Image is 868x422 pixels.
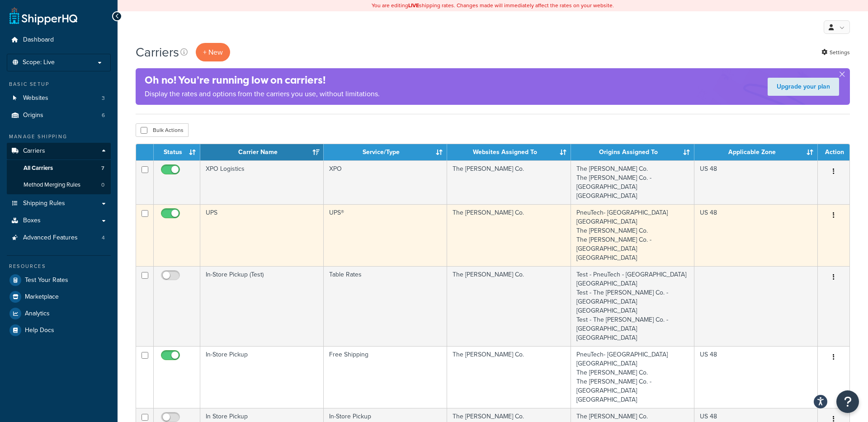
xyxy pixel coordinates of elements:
b: LIVE [408,1,419,9]
button: Bulk Actions [136,123,189,137]
span: Dashboard [23,36,54,44]
span: All Carriers [24,164,53,172]
td: UPS® [324,204,447,266]
a: Dashboard [7,32,111,48]
span: 4 [102,234,105,242]
p: Display the rates and options from the carriers you use, without limitations. [145,88,380,100]
td: Free Shipping [324,346,447,408]
span: Scope: Live [23,59,55,66]
th: Carrier Name: activate to sort column ascending [200,144,324,160]
a: Test Your Rates [7,272,111,288]
span: 3 [102,94,105,102]
td: US 48 [694,160,818,204]
td: XPO Logistics [200,160,324,204]
li: All Carriers [7,160,111,177]
a: All Carriers 7 [7,160,111,177]
h1: Carriers [136,43,179,61]
span: Boxes [23,217,41,225]
a: Help Docs [7,322,111,338]
span: 7 [101,164,104,172]
th: Action [818,144,849,160]
a: Advanced Features 4 [7,230,111,246]
li: Method Merging Rules [7,177,111,193]
li: Origins [7,107,111,124]
span: Carriers [23,147,45,155]
span: Origins [23,112,43,119]
a: Upgrade your plan [768,78,839,96]
th: Applicable Zone: activate to sort column ascending [694,144,818,160]
a: Websites 3 [7,90,111,107]
td: XPO [324,160,447,204]
a: Boxes [7,212,111,229]
td: Test - PneuTech - [GEOGRAPHIC_DATA] [GEOGRAPHIC_DATA] Test - The [PERSON_NAME] Co. - [GEOGRAPHIC_... [571,266,694,346]
li: Websites [7,90,111,107]
td: The [PERSON_NAME] Co. The [PERSON_NAME] Co. - [GEOGRAPHIC_DATA] [GEOGRAPHIC_DATA] [571,160,694,204]
a: Origins 6 [7,107,111,124]
span: Websites [23,94,48,102]
td: The [PERSON_NAME] Co. [447,204,571,266]
h4: Oh no! You’re running low on carriers! [145,73,380,88]
a: Settings [821,46,850,59]
td: US 48 [694,346,818,408]
a: Method Merging Rules 0 [7,177,111,193]
div: Resources [7,263,111,270]
a: Carriers [7,143,111,159]
span: 6 [102,112,105,119]
span: Test Your Rates [25,277,68,284]
span: Help Docs [25,327,54,334]
span: Shipping Rules [23,200,65,207]
span: Analytics [25,310,50,318]
li: Carriers [7,143,111,194]
td: In-Store Pickup (Test) [200,266,324,346]
td: PneuTech- [GEOGRAPHIC_DATA] [GEOGRAPHIC_DATA] The [PERSON_NAME] Co. The [PERSON_NAME] Co. - [GEOG... [571,204,694,266]
a: Shipping Rules [7,195,111,212]
td: The [PERSON_NAME] Co. [447,160,571,204]
td: UPS [200,204,324,266]
span: Method Merging Rules [24,181,80,189]
a: Marketplace [7,289,111,305]
div: Basic Setup [7,80,111,88]
button: Open Resource Center [836,390,859,413]
td: In-Store Pickup [200,346,324,408]
li: Advanced Features [7,230,111,246]
span: 0 [101,181,104,189]
th: Websites Assigned To: activate to sort column ascending [447,144,571,160]
th: Status: activate to sort column ascending [154,144,200,160]
div: Manage Shipping [7,133,111,141]
a: ShipperHQ Home [9,7,77,25]
td: PneuTech- [GEOGRAPHIC_DATA] [GEOGRAPHIC_DATA] The [PERSON_NAME] Co. The [PERSON_NAME] Co. - [GEOG... [571,346,694,408]
th: Origins Assigned To: activate to sort column ascending [571,144,694,160]
td: The [PERSON_NAME] Co. [447,266,571,346]
span: Marketplace [25,293,59,301]
td: The [PERSON_NAME] Co. [447,346,571,408]
td: US 48 [694,204,818,266]
td: Table Rates [324,266,447,346]
span: Advanced Features [23,234,78,242]
button: + New [196,43,230,61]
a: Analytics [7,305,111,322]
th: Service/Type: activate to sort column ascending [324,144,447,160]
